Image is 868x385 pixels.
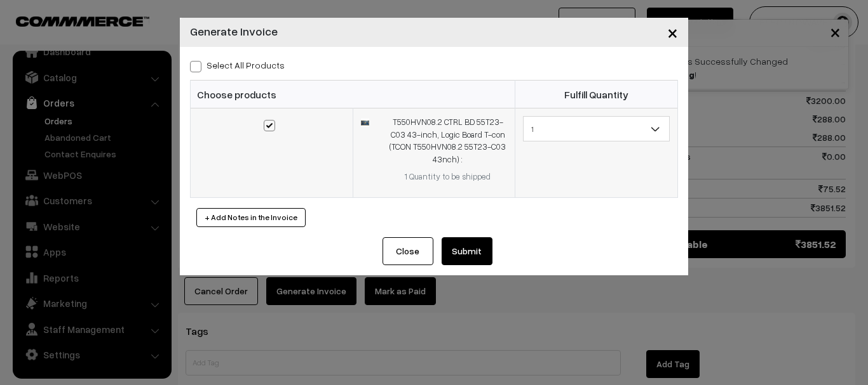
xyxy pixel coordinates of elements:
[442,237,492,265] button: Submit
[190,23,278,40] h4: Generate Invoice
[667,20,678,44] span: ×
[388,171,507,183] div: 1 Quantity to be shipped
[361,119,369,127] img: 167445917787176190a711142c486769436404___0Ze7kJOhqS2CGZl.jpeg
[524,118,669,140] span: 1
[190,58,285,72] label: Select all Products
[196,208,306,227] button: + Add Notes in the Invoice
[383,237,433,265] button: Close
[191,81,515,108] th: Choose products
[515,81,678,108] th: Fulfill Quantity
[657,13,688,52] button: Close
[388,116,507,166] div: T550HVN08.2 CTRL BD 55T23-C03 43-inch, Logic Board T-con (TCON T550HVN08.2 55T23-C03 43nch) :
[523,116,670,141] span: 1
